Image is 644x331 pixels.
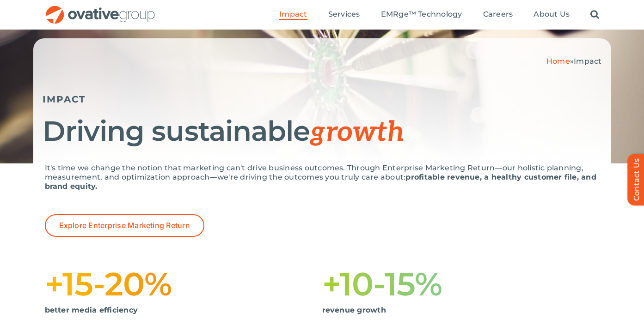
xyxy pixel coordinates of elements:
strong: revenue growth [322,306,386,314]
p: It's time we change the notion that marketing can't drive business outcomes. Through Enterprise M... [45,163,600,191]
a: Home [546,57,570,66]
a: OG_Full_horizontal_RGB [45,5,156,13]
h5: IMPACT [43,94,602,105]
a: Explore Enterprise Marketing Return [45,214,204,237]
span: growth [310,116,404,149]
h1: +10-15% [322,269,600,299]
span: Impact [574,57,601,66]
strong: better media efficiency [45,306,138,314]
a: EMRge™ Technology [381,10,462,20]
span: Impact [279,10,307,19]
a: Impact [279,10,307,20]
a: Search [590,10,599,20]
span: » [546,57,602,66]
span: Careers [483,10,513,19]
a: Careers [483,10,513,20]
span: Explore Enterprise Marketing Return [59,221,190,230]
span: Services [328,10,360,19]
span: About Us [534,10,570,19]
h1: Driving sustainable [43,116,602,147]
h1: +15-20% [45,269,322,299]
a: Services [328,10,360,20]
strong: profitable revenue, a healthy customer file, and brand equity. [45,173,596,191]
span: EMRge™ Technology [381,10,462,19]
a: About Us [534,10,570,20]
